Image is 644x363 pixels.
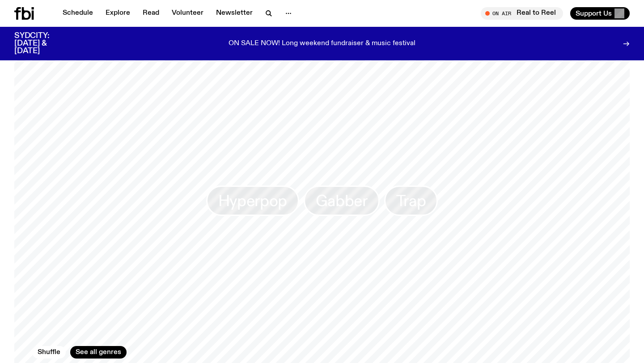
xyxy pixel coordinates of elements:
[32,346,66,359] button: Shuffle
[316,192,368,210] span: Gabber
[14,32,72,55] h3: SYDCITY: [DATE] & [DATE]
[211,7,258,20] a: Newsletter
[218,192,287,210] span: Hyperpop
[384,186,438,216] a: Trap
[570,7,630,20] button: Support Us
[166,7,209,20] a: Volunteer
[481,7,563,20] button: On AirReal to Reel
[304,186,380,216] a: Gabber
[100,7,136,20] a: Explore
[57,7,98,20] a: Schedule
[206,186,299,216] a: Hyperpop
[229,40,415,48] p: ON SALE NOW! Long weekend fundraiser & music festival
[70,346,127,359] a: See all genres
[137,7,165,20] a: Read
[576,9,612,17] span: Support Us
[396,192,426,210] span: Trap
